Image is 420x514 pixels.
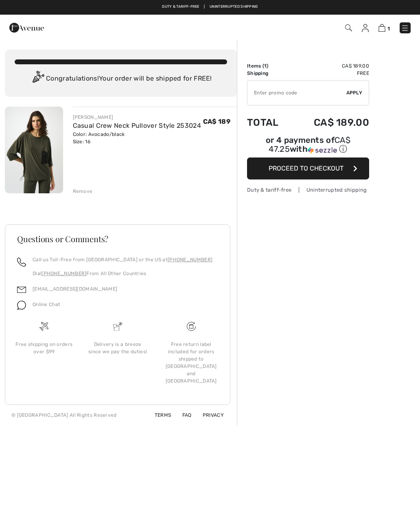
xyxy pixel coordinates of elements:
td: Free [291,70,369,77]
input: Promo code [247,81,346,105]
h3: Questions or Comments? [17,235,218,243]
td: Total [247,109,291,136]
button: Proceed to Checkout [247,157,369,179]
p: Dial From All Other Countries [33,270,212,277]
span: Online Chat [33,302,60,307]
a: [EMAIL_ADDRESS][DOMAIN_NAME] [33,286,117,292]
div: [PERSON_NAME] [73,114,201,121]
div: Free shipping on orders over $99 [14,341,74,355]
img: Shopping Bag [378,24,385,32]
img: Congratulation2.svg [30,71,46,87]
img: My Info [362,24,369,32]
div: Delivery is a breeze since we pay the duties! [87,341,148,355]
td: CA$ 189.00 [291,62,369,70]
a: Casual Crew Neck Pullover Style 253024 [73,122,201,129]
img: call [17,258,26,267]
span: 1 [264,63,267,69]
div: © [GEOGRAPHIC_DATA] All Rights Reserved [11,411,117,419]
span: Proceed to Checkout [269,164,343,172]
a: Terms [145,412,171,418]
td: CA$ 189.00 [291,109,369,136]
div: Remove [73,188,93,195]
td: Shipping [247,70,291,77]
p: Call us Toll-Free from [GEOGRAPHIC_DATA] or the US at [33,256,212,263]
img: Menu [401,24,409,32]
a: 1 [378,23,390,33]
span: 1 [387,26,390,32]
div: or 4 payments of with [247,136,369,155]
img: Free shipping on orders over $99 [187,322,196,331]
img: Free shipping on orders over $99 [39,322,48,331]
a: Privacy [193,412,224,418]
div: Duty & tariff-free | Uninterrupted shipping [247,186,369,194]
img: 1ère Avenue [9,20,44,36]
img: Casual Crew Neck Pullover Style 253024 [5,107,63,193]
img: Search [345,24,352,31]
img: email [17,285,26,294]
div: Color: Avocado/black Size: 16 [73,131,201,145]
a: [PHONE_NUMBER] [168,257,212,262]
img: Sezzle [308,147,337,154]
a: FAQ [173,412,192,418]
img: Delivery is a breeze since we pay the duties! [113,322,122,331]
a: 1ère Avenue [9,23,44,31]
img: chat [17,301,26,310]
a: [PHONE_NUMBER] [42,271,86,276]
td: Items ( ) [247,62,291,70]
div: or 4 payments ofCA$ 47.25withSezzle Click to learn more about Sezzle [247,136,369,157]
span: CA$ 189 [203,118,230,125]
span: CA$ 47.25 [269,135,350,154]
span: Apply [346,89,363,96]
div: Congratulations! Your order will be shipped for FREE! [15,71,227,87]
div: Free return label included for orders shipped to [GEOGRAPHIC_DATA] and [GEOGRAPHIC_DATA] [161,341,221,385]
